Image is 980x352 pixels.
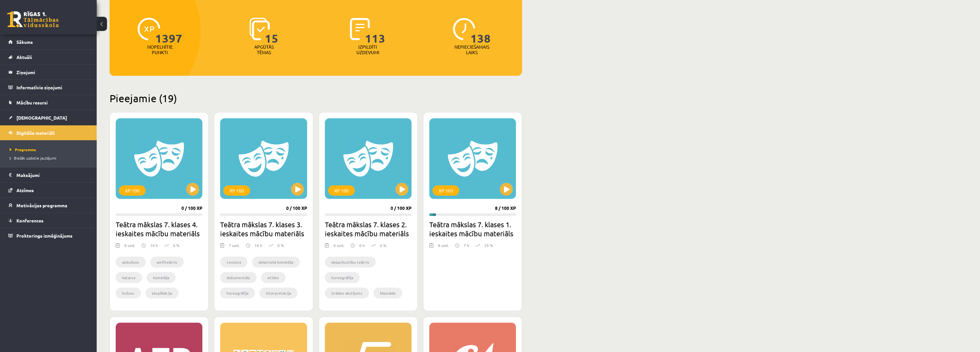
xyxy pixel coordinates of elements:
span: Biežāk uzdotie jautājumi [10,155,56,161]
li: horeogrāfija [325,272,360,283]
span: 1397 [155,18,182,44]
div: XP 100 [432,185,459,196]
legend: Ziņojumi [16,65,89,80]
p: 0 % [380,242,386,248]
h2: Teātra mākslas 7. klases 3. ieskaites mācību materiāls [220,220,307,238]
legend: Maksājumi [16,168,89,182]
a: Motivācijas programma [8,198,89,213]
li: horeogrāfija [220,288,255,298]
span: Konferences [16,218,44,223]
a: Programma [10,147,90,152]
li: delartiskā komēdija [252,257,300,268]
p: 0 % [277,242,284,248]
a: [DEMOGRAPHIC_DATA] [8,110,89,125]
p: Apgūtās tēmas [251,44,277,55]
li: interpretācija [259,288,297,298]
a: Mācību resursi [8,95,89,110]
li: cenzūra [220,257,247,268]
li: izrādes vēstījums [325,288,369,298]
span: Mācību resursi [16,100,48,105]
span: Atzīmes [16,187,34,193]
li: katarse [116,272,142,283]
img: icon-clock-7be60019b62300814b6bd22b8e044499b485619524d84068768e800edab66f18.svg [453,18,475,40]
li: komēdija [147,272,176,283]
li: dokumentāls [220,272,257,283]
a: Rīgas 1. Tālmācības vidusskola [7,11,59,27]
div: 8 uzd. [438,242,449,252]
span: Digitālie materiāli [16,130,55,136]
h2: Teātra mākslas 7. klases 1. ieskaites mācību materiāls [429,220,516,238]
li: dejas/kustību teātris [325,257,376,268]
span: Programma [10,147,36,152]
p: 10 h [150,242,158,248]
a: Informatīvie ziņojumi [8,80,89,95]
span: Proktoringa izmēģinājums [16,233,73,239]
span: 15 [265,18,278,44]
span: Sākums [16,39,33,45]
img: icon-completed-tasks-ad58ae20a441b2904462921112bc710f1caf180af7a3daa7317a5a94f2d26646.svg [350,18,370,40]
a: Konferences [8,213,89,228]
a: Proktoringa izmēģinājums [8,228,89,243]
p: 0 h [359,242,365,248]
div: XP 100 [223,185,250,196]
p: 10 h [255,242,262,248]
legend: Informatīvie ziņojumi [16,80,89,95]
span: [DEMOGRAPHIC_DATA] [16,115,67,121]
p: Nopelnītie punkti [147,44,173,55]
div: 7 uzd. [229,242,239,252]
img: icon-xp-0682a9bc20223a9ccc6f5883a126b849a74cddfe5390d2b41b4391c66f2066e7.svg [138,18,160,40]
li: klaunāde [374,288,402,298]
img: icon-learned-topics-4a711ccc23c960034f471b6e78daf4a3bad4a20eaf4de84257b87e66633f6470.svg [249,18,270,40]
div: XP 100 [119,185,146,196]
a: Sākums [8,34,89,49]
span: 113 [365,18,385,44]
p: 7 h [464,242,469,248]
p: 0 % [173,242,180,248]
div: 8 uzd. [124,242,135,252]
h2: Teātra mākslas 7. klases 4. ieskaites mācību materiāls [116,220,202,238]
p: Izpildīti uzdevumi [355,44,380,55]
a: Atzīmes [8,183,89,198]
p: 25 % [484,242,493,248]
h2: Pieejamie (19) [110,92,522,104]
li: etīdes [261,272,286,283]
a: Aktuāli [8,50,89,64]
a: Maksājumi [8,168,89,182]
h2: Teātra mākslas 7. klases 2. ieskaites mācību materiāls [325,220,412,238]
span: Aktuāli [16,54,32,60]
li: eksplikācija [145,288,179,298]
div: 6 uzd. [334,242,344,252]
li: amfiteātris [150,257,184,268]
a: Biežāk uzdotie jautājumi [10,155,90,161]
span: Motivācijas programma [16,202,67,208]
a: Ziņojumi [8,65,89,80]
a: Digitālie materiāli [8,125,89,140]
span: 138 [471,18,491,44]
div: XP 100 [328,185,355,196]
p: Nepieciešamais laiks [454,44,489,55]
li: aizkulises [116,257,146,268]
li: kulises [116,288,141,298]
